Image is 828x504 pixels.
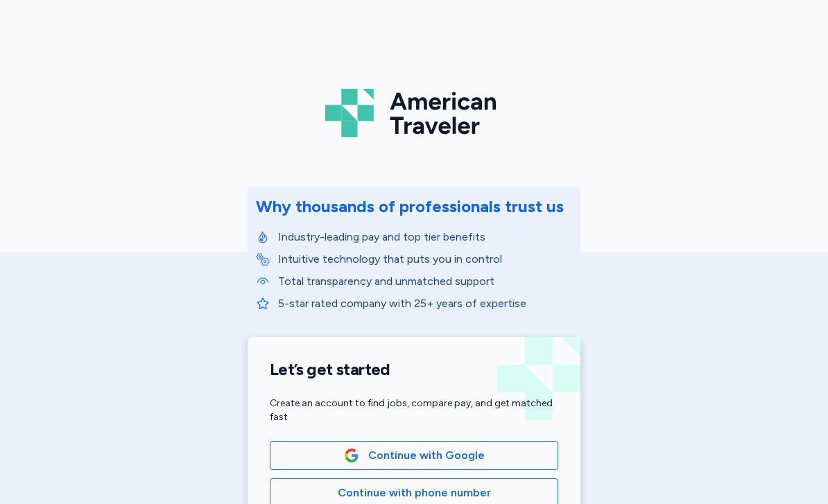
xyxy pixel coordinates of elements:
p: Intuitive technology that puts you in control [278,251,572,268]
p: Total transparency and unmatched support [278,273,572,290]
p: 5-star rated company with 25+ years of expertise [278,295,572,312]
span: Continue with Google [368,447,485,464]
div: Why thousands of professionals trust us [256,195,564,218]
p: Industry-leading pay and top tier benefits [278,229,572,245]
img: Google Logo [344,448,359,463]
img: Logo [325,83,503,143]
span: Continue with phone number [338,485,491,501]
h1: Let’s get started [270,359,558,380]
button: Google LogoContinue with Google [270,441,558,470]
div: Create an account to find jobs, compare pay, and get matched fast [270,397,558,424]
